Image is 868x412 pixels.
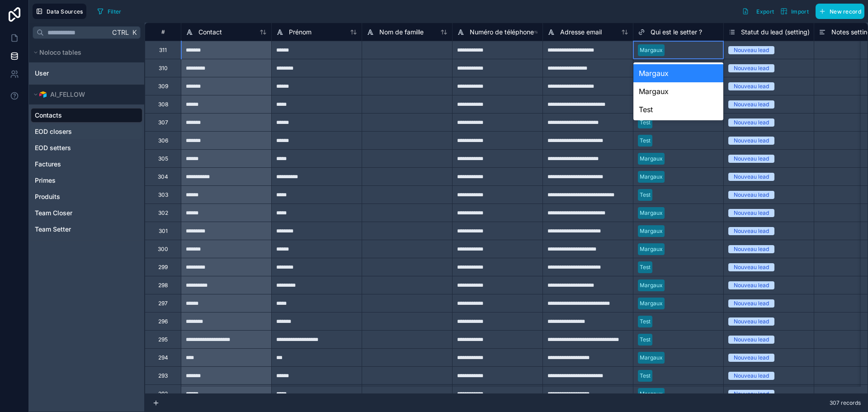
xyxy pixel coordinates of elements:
div: Nouveau lead [734,191,769,199]
div: Nouveau lead [734,354,769,362]
div: Nouveau lead [734,64,769,72]
div: 305 [158,155,168,162]
span: Prénom [289,28,311,37]
a: New record [812,4,864,19]
div: 294 [158,354,168,361]
div: Nouveau lead [734,263,769,271]
span: Data Sources [47,8,83,15]
div: 298 [158,282,168,289]
div: Nouveau lead [734,137,769,145]
button: Filter [94,5,125,18]
span: Import [791,8,809,15]
span: Export [756,8,774,15]
span: Qui est le setter ? [651,28,702,37]
div: Margaux [640,46,663,54]
div: Nouveau lead [734,317,769,326]
div: Nouveau lead [734,281,769,289]
div: # [152,28,174,35]
div: Nouveau lead [734,336,769,344]
span: K [131,29,137,36]
div: Nouveau lead [734,299,769,308]
div: Margaux [640,227,663,235]
div: 308 [158,101,168,108]
div: Nouveau lead [734,82,769,90]
div: Test [640,336,651,344]
div: Nouveau lead [734,227,769,235]
div: Test [640,118,651,127]
div: 297 [158,300,168,307]
div: Nouveau lead [734,245,769,253]
span: Filter [108,8,122,15]
div: Margaux [640,299,663,308]
div: Margaux [640,209,663,217]
div: Margaux [640,245,663,253]
div: Margaux [640,173,663,181]
div: Margaux [640,390,663,398]
div: 299 [158,264,168,271]
button: Export [739,4,777,19]
div: 304 [158,173,168,180]
span: Adresse email [560,28,602,37]
div: Test [640,263,651,271]
div: 302 [158,209,168,217]
div: Test [640,372,651,380]
span: Nom de famille [379,28,424,37]
button: Import [777,4,812,19]
div: Nouveau lead [734,118,769,127]
div: Test [640,317,651,326]
div: Nouveau lead [734,173,769,181]
div: 311 [159,47,167,54]
span: New record [830,8,861,15]
span: Ctrl [111,27,130,38]
div: 309 [158,83,168,90]
div: 306 [158,137,168,144]
div: 293 [158,372,168,379]
div: Margaux [640,155,663,163]
div: 296 [158,318,168,325]
div: Nouveau lead [734,390,769,398]
div: Nouveau lead [734,372,769,380]
div: Test [640,191,651,199]
button: New record [816,4,864,19]
div: 295 [158,336,168,343]
div: 303 [158,191,168,199]
div: Test [633,100,723,118]
div: Margaux [640,281,663,289]
div: Nouveau lead [734,100,769,109]
span: 307 records [830,399,861,407]
div: 292 [158,390,168,398]
span: Contact [198,28,222,37]
div: 310 [159,65,168,72]
div: Nouveau lead [734,209,769,217]
div: 307 [158,119,168,126]
div: Margaux [640,354,663,362]
span: Numéro de téléphone [470,28,534,37]
span: Statut du lead (setting) [741,28,810,37]
div: Margaux [633,82,723,100]
div: 301 [159,227,168,235]
div: Nouveau lead [734,155,769,163]
div: Test [640,137,651,145]
div: Nouveau lead [734,46,769,54]
button: Data Sources [33,4,86,19]
div: Margaux [633,64,723,82]
div: 300 [158,246,168,253]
